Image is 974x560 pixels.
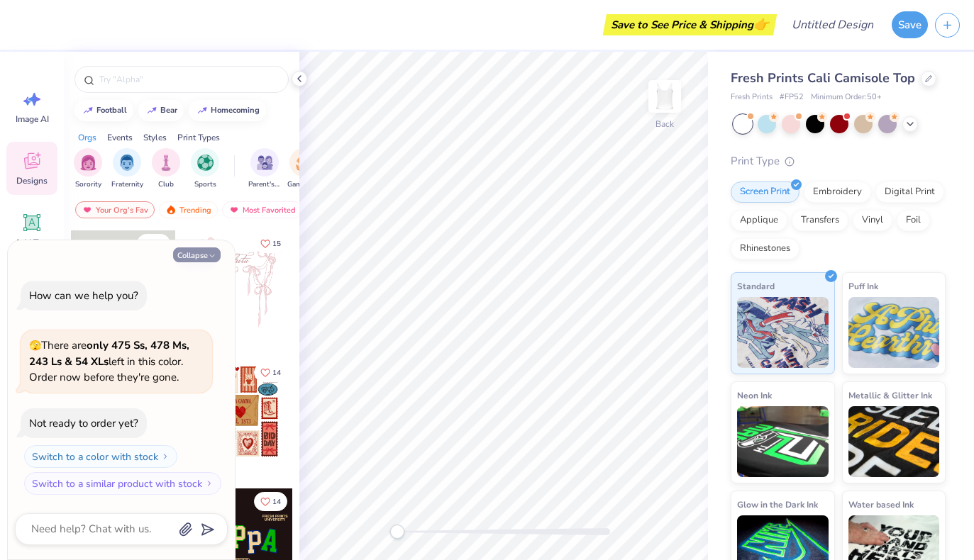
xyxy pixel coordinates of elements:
[211,106,260,114] div: homecoming
[15,237,49,248] span: Add Text
[897,210,930,231] div: Foil
[731,153,946,169] div: Print Type
[74,148,102,190] button: filter button
[159,201,218,218] div: Trending
[158,179,174,190] span: Club
[82,205,93,215] img: most_fav.gif
[848,279,878,293] span: Puff Ink
[848,388,932,403] span: Metallic & Glitter Ink
[146,106,157,115] img: trend_line.gif
[607,14,773,35] div: Save to See Price & Shipping
[75,179,101,190] span: Sorority
[848,497,914,512] span: Water based Ink
[254,492,287,511] button: Like
[390,525,404,539] div: Accessibility label
[197,155,214,171] img: Sports Image
[248,148,281,190] div: filter for Parent's Weekend
[792,210,848,231] div: Transfers
[205,479,214,488] img: Switch to a similar product with stock
[737,297,829,368] img: Standard
[655,118,674,130] div: Back
[119,155,135,171] img: Fraternity Image
[194,179,216,190] span: Sports
[257,155,273,171] img: Parent's Weekend Image
[753,16,769,33] span: 👉
[731,69,915,86] span: Fresh Prints Cali Camisole Top
[161,452,170,461] img: Switch to a color with stock
[96,106,127,114] div: football
[107,131,133,144] div: Events
[287,148,320,190] button: filter button
[272,369,281,376] span: 14
[152,148,180,190] div: filter for Club
[143,131,167,144] div: Styles
[272,498,281,505] span: 14
[165,205,177,215] img: trending.gif
[78,131,96,144] div: Orgs
[254,363,287,382] button: Like
[731,210,787,231] div: Applique
[29,289,138,303] div: How can we help you?
[737,388,772,403] span: Neon Ink
[29,416,138,430] div: Not ready to order yet?
[811,91,882,103] span: Minimum Order: 50 +
[737,497,818,512] span: Glow in the Dark Ink
[138,100,184,121] button: bear
[248,148,281,190] button: filter button
[111,148,143,190] button: filter button
[287,148,320,190] div: filter for Game Day
[191,148,219,190] button: filter button
[848,406,940,477] img: Metallic & Glitter Ink
[82,106,94,115] img: trend_line.gif
[29,338,189,384] span: There are left in this color. Order now before they're gone.
[29,339,41,352] span: 🫣
[731,181,799,203] div: Screen Print
[651,82,679,111] img: Back
[191,148,219,190] div: filter for Sports
[731,238,799,259] div: Rhinestones
[24,472,221,495] button: Switch to a similar product with stock
[228,205,240,215] img: most_fav.gif
[74,148,102,190] div: filter for Sorority
[16,175,48,186] span: Designs
[848,297,940,368] img: Puff Ink
[254,234,287,253] button: Like
[248,179,281,190] span: Parent's Weekend
[137,234,170,253] button: Like
[29,338,189,369] strong: only 475 Ss, 478 Ms, 243 Ls & 54 XLs
[177,131,220,144] div: Print Types
[287,179,320,190] span: Game Day
[189,100,266,121] button: homecoming
[780,11,885,39] input: Untitled Design
[75,201,155,218] div: Your Org's Fav
[296,155,312,171] img: Game Day Image
[222,201,302,218] div: Most Favorited
[160,106,177,114] div: bear
[16,113,49,125] span: Image AI
[804,181,871,203] div: Embroidery
[272,240,281,247] span: 15
[80,155,96,171] img: Sorority Image
[111,179,143,190] span: Fraternity
[152,148,180,190] button: filter button
[24,445,177,468] button: Switch to a color with stock
[98,72,280,86] input: Try "Alpha"
[111,148,143,190] div: filter for Fraternity
[731,91,773,103] span: Fresh Prints
[197,106,208,115] img: trend_line.gif
[875,181,944,203] div: Digital Print
[853,210,892,231] div: Vinyl
[737,279,775,293] span: Standard
[737,406,829,477] img: Neon Ink
[74,100,133,121] button: football
[173,247,221,262] button: Collapse
[158,155,174,171] img: Club Image
[892,11,928,38] button: Save
[780,91,804,103] span: # FP52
